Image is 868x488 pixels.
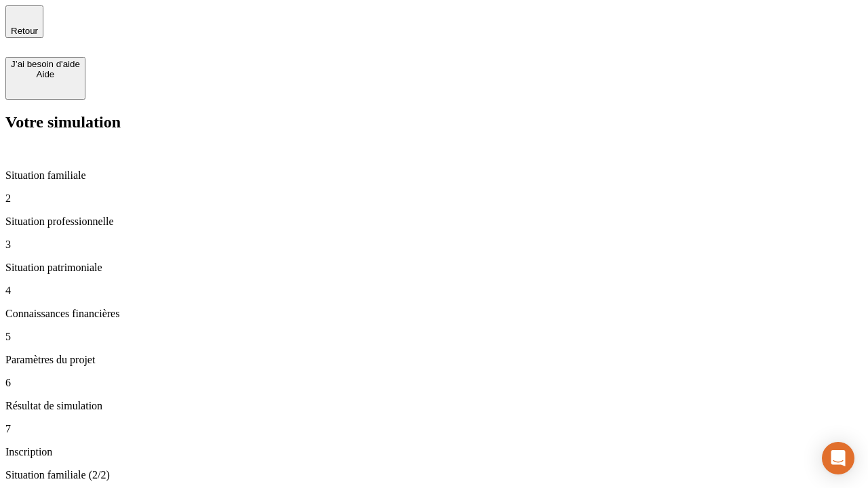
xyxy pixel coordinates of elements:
p: 7 [5,423,863,435]
p: 3 [5,239,863,251]
p: Inscription [5,446,863,458]
p: Résultat de simulation [5,400,863,412]
p: Situation familiale [5,169,863,182]
div: J’ai besoin d'aide [11,59,80,69]
p: Paramètres du projet [5,354,863,366]
p: 6 [5,377,863,389]
span: Retour [11,26,38,36]
div: Aide [11,69,80,79]
p: 5 [5,331,863,343]
div: Open Intercom Messenger [822,442,854,474]
p: Situation familiale (2/2) [5,469,863,481]
p: Connaissances financières [5,308,863,320]
p: Situation professionnelle [5,216,863,228]
p: 2 [5,192,863,205]
p: Situation patrimoniale [5,262,863,274]
h2: Votre simulation [5,113,863,131]
p: 4 [5,285,863,297]
button: Retour [5,5,43,38]
button: J’ai besoin d'aideAide [5,57,85,100]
